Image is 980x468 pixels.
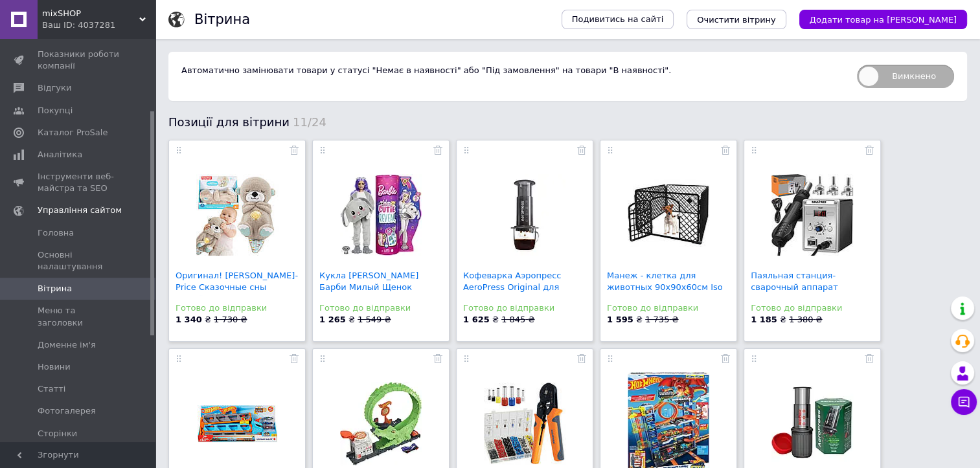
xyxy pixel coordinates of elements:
span: 1 380 ₴ [789,315,822,324]
div: Готово до відправки [751,302,874,314]
div: Готово до відправки [319,302,442,314]
span: Додати товар на [PERSON_NAME] [810,15,957,25]
span: ₴ [319,315,358,324]
div: Готово до відправки [463,302,586,314]
a: Паяльная станция-сварочный аппарат Bigstren 21708 [751,271,838,304]
a: Прибрати з вітрини [721,353,730,362]
b: 1 595 [607,315,633,324]
img: Трек Mattel Hot Wheels Крокодиловая гусеница + автомобиль HKX39 HDR29-956M [340,382,422,465]
span: Управління сайтом [38,205,122,216]
img: Паяльная станция-сварочный аппарат Bigstren 21708 [771,174,853,256]
div: Готово до відправки [607,302,730,314]
a: Прибрати з вітрини [865,144,874,154]
span: 1 735 ₴ [645,315,678,324]
a: Оригинал! [PERSON_NAME]-Price Сказочные сны выдрёнка FXC6... [176,271,298,304]
span: ₴ [463,315,501,324]
img: Кофеварка AeroPress Go, АэроПрес Го (Оригинал, США) [771,386,853,462]
span: Вимкнено [857,65,954,88]
span: Вітрина [38,283,72,295]
span: Основні налаштування [38,249,120,273]
b: 1 625 [463,315,490,324]
div: Готово до відправки [176,302,299,314]
b: 1 185 [751,315,777,324]
a: Прибрати з вітрини [577,353,586,362]
a: Прибрати з вітрини [865,353,874,362]
span: ₴ [607,315,645,324]
span: Подивитись на сайті [572,14,664,25]
div: Позиції для вітрини [168,114,967,130]
img: Кримпер - щипцы для обжима наконечников 0.25-10 мм² + 1200 гильз Bigstren 22717 [484,383,565,464]
span: Автоматично замінювати товари у статусі "Немає в наявності" або "Під замовлення" на товари "В ная... [181,65,671,75]
span: 1 730 ₴ [214,315,247,324]
span: Каталог ProSale [38,127,108,139]
img: Манеж - клетка для животных 90x90x60см Iso Trade [628,174,709,256]
button: Очистити вітрину [687,10,786,29]
a: Кофеварка Аэропресс AeroPress Original для заварив... [463,271,561,304]
img: Кофеварка Аэропресс AeroPress Original для заваривания кофе [484,174,565,256]
span: mixSHOP [42,8,139,19]
span: Аналітика [38,149,82,161]
span: Відгуки [38,82,71,94]
img: Оригинал! Fisher-Price Сказочные сны выдрёнка FXC66 Fisher Price Выдра FXC66 [196,174,278,256]
a: Прибрати з вітрини [433,144,442,154]
a: Прибрати з вітрини [290,353,299,362]
span: Статті [38,383,65,395]
a: Манеж - клетка для животных 90x90x60см Iso Trade [607,271,723,304]
div: Ваш ID: 4037281 [42,19,155,31]
span: Очистити вітрину [697,15,775,25]
span: Фотогалерея [38,405,96,417]
b: 1 265 [319,315,346,324]
button: Додати товар на [PERSON_NAME] [799,10,967,29]
span: Покупці [38,105,73,117]
button: Чат з покупцем [951,389,977,415]
a: Прибрати з вітрини [433,353,442,362]
a: Кукла [PERSON_NAME] Барби Милый Щенок [PERSON_NAME] Reveal... [319,271,428,304]
a: Прибрати з вітрини [577,144,586,154]
span: ₴ [751,315,789,324]
b: 1 340 [176,315,202,324]
a: Прибрати з вітрини [290,144,299,154]
span: Інструменти веб-майстра та SEO [38,171,120,194]
a: Прибрати з вітрини [721,144,730,154]
span: 1 845 ₴ [501,315,534,324]
h1: Вітрина [194,12,250,27]
a: Подивитись на сайті [562,10,674,29]
span: Новини [38,361,71,373]
span: Сторінки [38,428,77,440]
span: Головна [38,227,74,239]
span: Меню та заголовки [38,305,120,328]
img: Гоночный транспортер 2в1 Mattel Hot Wheels GVG37 HGH33 [198,405,277,442]
span: 1 549 ₴ [358,315,391,324]
span: 11/24 [293,115,326,129]
span: ₴ [176,315,214,324]
img: Кукла Mattel Barbie Барби Милый Щенок Cutie Reveal HHG21 [340,174,422,256]
span: Показники роботи компанії [38,49,120,72]
span: Доменне ім'я [38,339,96,351]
